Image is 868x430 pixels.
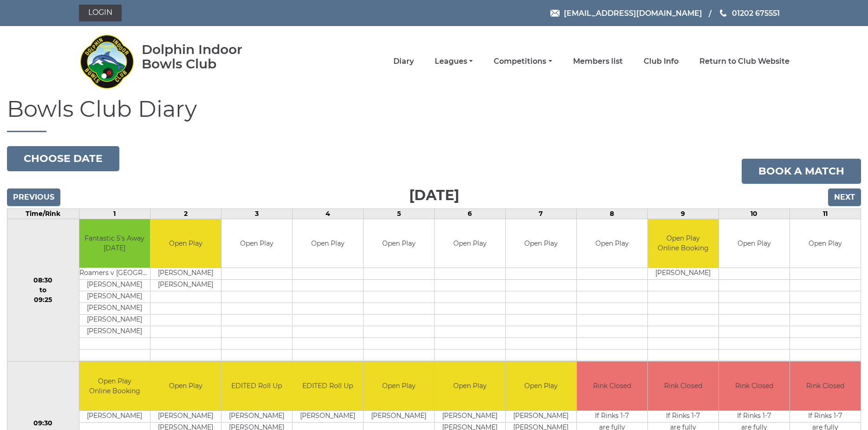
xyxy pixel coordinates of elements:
h1: Bowls Club Diary [7,97,861,132]
img: Phone us [720,9,726,17]
td: [PERSON_NAME] [293,410,363,422]
td: Rink Closed [790,362,861,410]
td: 10 [718,208,790,219]
a: Competitions [494,56,552,67]
img: Dolphin Indoor Bowls Club [79,29,135,94]
td: Open Play [364,362,434,410]
td: Open Play [506,219,576,268]
td: Rink Closed [719,362,790,410]
a: Leagues [435,56,473,67]
td: [PERSON_NAME] [435,410,505,422]
td: Open Play [150,219,221,268]
td: 1 [79,208,150,219]
a: Members list [573,56,623,67]
td: [PERSON_NAME] [364,410,434,422]
td: 6 [434,208,505,219]
td: [PERSON_NAME] [79,280,150,291]
td: If Rinks 1-7 [577,410,647,422]
a: Return to Club Website [699,56,790,67]
td: Open Play Online Booking [79,362,150,410]
td: Open Play [435,219,505,268]
td: 9 [647,208,718,219]
td: 7 [505,208,576,219]
span: [EMAIL_ADDRESS][DOMAIN_NAME] [564,8,702,17]
td: Open Play [719,219,790,268]
td: 08:30 to 09:25 [7,219,79,362]
input: Next [828,188,861,206]
td: [PERSON_NAME] [150,280,221,291]
td: Roamers v [GEOGRAPHIC_DATA] [79,268,150,280]
a: Email [EMAIL_ADDRESS][DOMAIN_NAME] [550,7,702,19]
td: If Rinks 1-7 [790,410,861,422]
td: 11 [790,208,861,219]
td: EDITED Roll Up [293,362,363,410]
td: Open Play [506,362,576,410]
div: Dolphin Indoor Bowls Club [142,42,272,71]
input: Previous [7,188,60,206]
td: [PERSON_NAME] [79,326,150,338]
td: EDITED Roll Up [222,362,292,410]
td: If Rinks 1-7 [719,410,790,422]
td: Open Play [435,362,505,410]
td: Open Play [150,362,221,410]
a: Phone us 01202 675551 [718,7,780,19]
td: Open Play [364,219,434,268]
td: [PERSON_NAME] [79,315,150,326]
td: [PERSON_NAME] [79,303,150,315]
td: Open Play [790,219,861,268]
td: Rink Closed [577,362,647,410]
td: 3 [221,208,292,219]
td: [PERSON_NAME] [222,410,292,422]
a: Login [79,5,122,21]
td: [PERSON_NAME] [648,268,718,280]
td: 5 [363,208,434,219]
td: [PERSON_NAME] [79,410,150,422]
img: Email [550,10,560,17]
td: [PERSON_NAME] [506,410,576,422]
td: Rink Closed [648,362,718,410]
td: [PERSON_NAME] [150,410,221,422]
td: 8 [576,208,647,219]
a: Book a match [742,159,861,184]
td: Open Play [577,219,647,268]
td: 2 [150,208,221,219]
span: 01202 675551 [732,8,780,17]
a: Club Info [644,56,679,67]
td: [PERSON_NAME] [79,291,150,303]
td: Time/Rink [7,208,79,219]
td: Open Play [293,219,363,268]
button: Choose date [7,146,119,171]
td: Open Play [222,219,292,268]
a: Diary [393,56,414,67]
td: Fantastic 5's Away [DATE] [79,219,150,268]
td: Open Play Online Booking [648,219,718,268]
td: [PERSON_NAME] [150,268,221,280]
td: 4 [292,208,363,219]
td: If Rinks 1-7 [648,410,718,422]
